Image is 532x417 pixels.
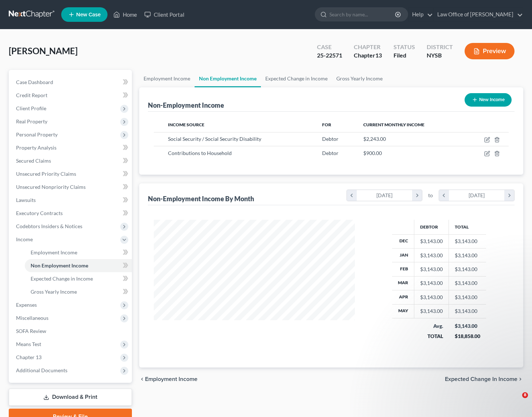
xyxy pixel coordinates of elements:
[363,136,386,142] span: $2,243.00
[357,190,412,201] div: [DATE]
[412,190,422,201] i: chevron_right
[25,272,132,285] a: Expected Change in Income
[16,223,82,229] span: Codebtors Insiders & Notices
[507,392,525,410] iframe: Intercom live chat
[465,93,512,107] button: New Income
[427,43,453,51] div: District
[139,376,145,382] i: chevron_left
[354,51,382,60] div: Chapter
[195,70,261,87] a: Non Employment Income
[354,43,382,51] div: Chapter
[25,246,132,259] a: Employment Income
[317,51,342,60] div: 25-22571
[16,354,42,360] span: Chapter 13
[329,8,396,21] input: Search by name...
[504,190,514,201] i: chevron_right
[10,141,132,154] a: Property Analysis
[10,89,132,102] a: Credit Report
[10,194,132,207] a: Lawsuits
[392,234,414,248] th: Dec
[10,76,132,89] a: Case Dashboard
[10,167,132,180] a: Unsecured Priority Claims
[148,101,224,110] div: Non-Employment Income
[317,43,342,51] div: Case
[110,8,141,21] a: Home
[25,259,132,272] a: Non Employment Income
[322,150,339,156] span: Debtor
[439,190,449,201] i: chevron_left
[322,136,339,142] span: Debtor
[363,150,382,156] span: $900.00
[168,122,204,127] span: Income Source
[449,190,505,201] div: [DATE]
[420,238,443,245] div: $3,143.00
[16,236,33,242] span: Income
[522,392,528,398] span: 8
[16,184,86,190] span: Unsecured Nonpriority Claims
[16,302,37,308] span: Expenses
[9,45,78,56] span: [PERSON_NAME]
[10,180,132,194] a: Unsecured Nonpriority Claims
[31,289,77,295] span: Gross Yearly Income
[449,234,486,248] td: $3,143.00
[145,376,197,382] span: Employment Income
[139,376,197,382] button: chevron_left Employment Income
[394,43,415,51] div: Status
[16,158,51,164] span: Secured Claims
[16,210,63,216] span: Executory Contracts
[141,8,188,21] a: Client Portal
[427,51,453,60] div: NYSB
[168,150,232,156] span: Contributions to Household
[25,285,132,298] a: Gross Yearly Income
[10,154,132,167] a: Secured Claims
[261,70,332,87] a: Expected Change in Income
[10,207,132,220] a: Executory Contracts
[16,367,67,373] span: Additional Documents
[16,315,48,321] span: Miscellaneous
[168,136,261,142] span: Social Security / Social Security Disability
[16,197,36,203] span: Lawsuits
[375,52,382,59] span: 13
[16,171,76,177] span: Unsecured Priority Claims
[449,220,486,234] th: Total
[31,262,88,269] span: Non Employment Income
[31,275,93,282] span: Expected Change in Income
[363,122,425,127] span: Current Monthly Income
[9,389,132,406] a: Download & Print
[16,328,46,334] span: SOFA Review
[332,70,387,87] a: Gross Yearly Income
[16,79,53,85] span: Case Dashboard
[428,192,433,199] span: to
[414,220,449,234] th: Debtor
[76,12,101,17] span: New Case
[434,8,523,21] a: Law Office of [PERSON_NAME]
[16,131,58,138] span: Personal Property
[31,249,77,255] span: Employment Income
[10,325,132,338] a: SOFA Review
[139,70,195,87] a: Employment Income
[16,341,41,347] span: Means Test
[394,51,415,60] div: Filed
[16,144,56,151] span: Property Analysis
[148,194,254,203] div: Non-Employment Income By Month
[465,43,515,59] button: Preview
[322,122,331,127] span: For
[16,118,47,124] span: Real Property
[16,92,47,98] span: Credit Report
[16,105,46,111] span: Client Profile
[347,190,357,201] i: chevron_left
[408,8,433,21] a: Help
